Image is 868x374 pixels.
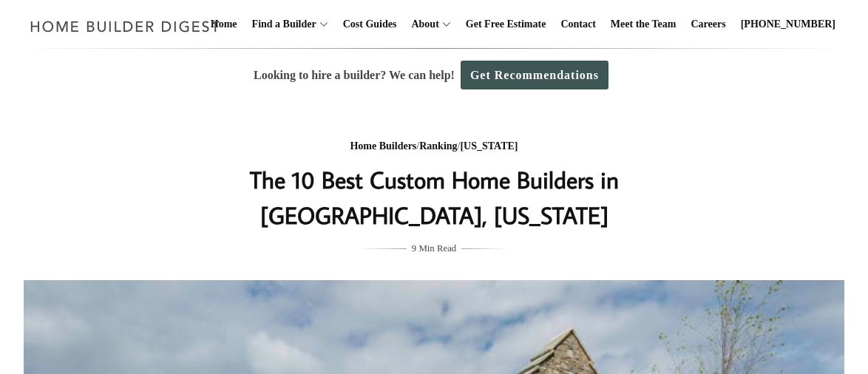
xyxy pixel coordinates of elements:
[555,1,601,48] a: Contact
[735,1,841,48] a: [PHONE_NUMBER]
[460,140,518,152] a: [US_STATE]
[605,1,682,48] a: Meet the Team
[412,240,456,256] span: 9 Min Read
[405,1,438,48] a: About
[685,1,732,48] a: Careers
[461,61,608,89] a: Get Recommendations
[205,1,243,48] a: Home
[139,162,729,233] h1: The 10 Best Custom Home Builders in [GEOGRAPHIC_DATA], [US_STATE]
[246,1,316,48] a: Find a Builder
[24,12,227,41] img: Home Builder Digest
[419,140,457,152] a: Ranking
[139,137,729,156] div: / /
[350,140,416,152] a: Home Builders
[337,1,403,48] a: Cost Guides
[460,1,552,48] a: Get Free Estimate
